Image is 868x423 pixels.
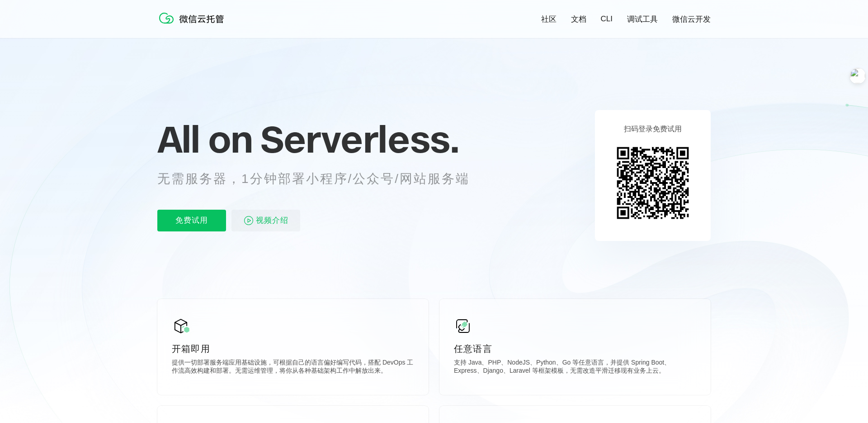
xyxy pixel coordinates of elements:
a: 微信云托管 [157,21,230,29]
img: 微信云托管 [157,9,230,27]
a: 调试工具 [627,14,658,24]
span: 视频介绍 [256,210,288,231]
p: 免费试用 [157,210,226,231]
p: 无需服务器，1分钟部署小程序/公众号/网站服务端 [157,170,486,188]
span: Serverless. [260,116,459,162]
p: 任意语言 [454,342,696,355]
p: 开箱即用 [172,342,414,355]
a: 文档 [571,14,586,24]
a: 社区 [541,14,557,24]
a: CLI [601,14,613,24]
p: 扫码登录免费试用 [624,125,682,134]
p: 支持 Java、PHP、NodeJS、Python、Go 等任意语言，并提供 Spring Boot、Express、Django、Laravel 等框架模板，无需改造平滑迁移现有业务上云。 [454,359,696,377]
img: video_play.svg [243,215,254,226]
span: All on [157,116,252,162]
p: 提供一切部署服务端应用基础设施，可根据自己的语言偏好编写代码，搭配 DevOps 工作流高效构建和部署。无需运维管理，将你从各种基础架构工作中解放出来。 [172,359,414,377]
a: 微信云开发 [672,14,711,24]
